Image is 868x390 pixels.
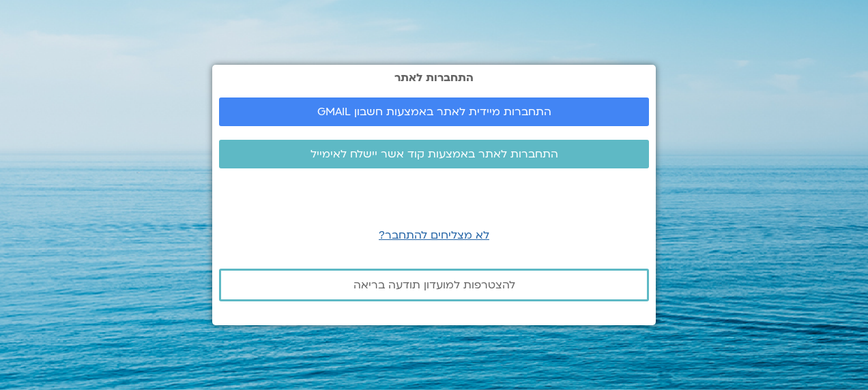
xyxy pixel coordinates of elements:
[379,228,489,243] a: לא מצליחים להתחבר?
[317,106,551,118] span: התחברות מיידית לאתר באמצעות חשבון GMAIL
[219,72,649,84] h2: התחברות לאתר
[219,97,649,126] a: התחברות מיידית לאתר באמצעות חשבון GMAIL
[310,148,558,160] span: התחברות לאתר באמצעות קוד אשר יישלח לאימייל
[219,269,649,301] a: להצטרפות למועדון תודעה בריאה
[353,279,515,291] span: להצטרפות למועדון תודעה בריאה
[219,140,649,168] a: התחברות לאתר באמצעות קוד אשר יישלח לאימייל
